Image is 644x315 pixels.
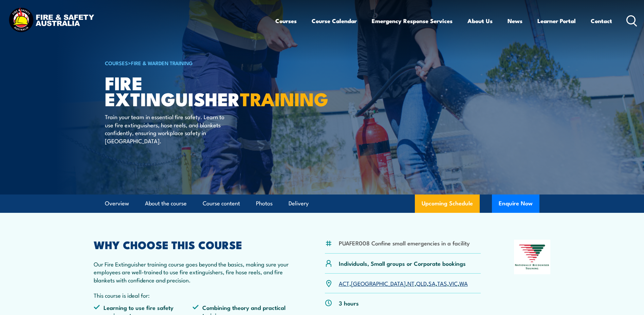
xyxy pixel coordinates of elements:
[437,279,447,287] a: TAS
[449,279,458,287] a: VIC
[105,59,128,67] a: COURSES
[145,194,187,212] a: About the course
[415,194,480,213] a: Upcoming Schedule
[339,299,359,307] p: 3 hours
[339,259,466,267] p: Individuals, Small groups or Corporate bookings
[339,279,349,287] a: ACT
[467,12,493,30] a: About Us
[289,194,309,212] a: Delivery
[203,194,240,212] a: Course content
[407,279,415,287] a: NT
[312,12,357,30] a: Course Calendar
[591,12,612,30] a: Contact
[428,279,436,287] a: SA
[275,12,297,30] a: Courses
[372,12,453,30] a: Emergency Response Services
[105,59,273,67] h6: >
[256,194,273,212] a: Photos
[105,113,229,145] p: Train your team in essential fire safety. Learn to use fire extinguishers, hose reels, and blanke...
[508,12,522,30] a: News
[94,260,292,284] p: Our Fire Extinguisher training course goes beyond the basics, making sure your employees are well...
[94,240,292,249] h2: WHY CHOOSE THIS COURSE
[105,75,273,106] h1: Fire Extinguisher
[537,12,576,30] a: Learner Portal
[339,239,470,247] li: PUAFER008 Confine small emergencies in a facility
[416,279,427,287] a: QLD
[94,291,292,299] p: This course is ideal for:
[514,240,551,274] img: Nationally Recognised Training logo.
[351,279,406,287] a: [GEOGRAPHIC_DATA]
[459,279,468,287] a: WA
[131,59,193,67] a: Fire & Warden Training
[240,84,328,112] strong: TRAINING
[105,194,129,212] a: Overview
[339,279,468,287] p: , , , , , , ,
[492,194,539,213] button: Enquire Now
